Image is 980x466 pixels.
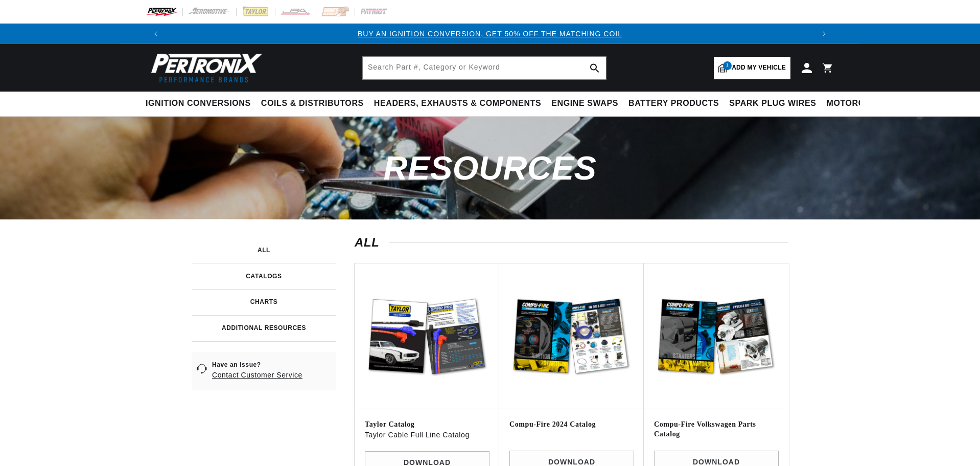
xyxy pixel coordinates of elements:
[509,274,634,398] img: Compu-Fire 2024 Catalog
[814,24,834,44] button: Translation missing: en.sections.announcements.next_announcement
[628,98,719,109] span: Battery Products
[732,63,786,73] span: Add my vehicle
[166,28,814,39] div: Announcement
[546,92,623,116] summary: Engine Swaps
[623,92,724,116] summary: Battery Products
[355,237,788,248] h2: All
[509,419,634,430] h3: Compu-Fire 2024 Catalog
[212,371,302,379] a: Contact Customer Service
[729,98,816,109] span: Spark Plug Wires
[166,28,814,39] div: 1 of 3
[822,92,893,116] summary: Motorcycle
[146,50,263,85] img: Pertronix
[146,92,256,116] summary: Ignition Conversions
[146,24,166,44] button: Translation missing: en.sections.announcements.previous_announcement
[654,419,779,439] h3: Compu-Fire Volkswagen Parts Catalog
[551,98,618,109] span: Engine Swaps
[584,57,606,79] button: search button
[723,61,732,70] span: 1
[724,92,821,116] summary: Spark Plug Wires
[365,419,489,430] h3: Taylor Catalog
[212,361,302,369] span: Have an issue?
[146,98,251,109] span: Ignition Conversions
[256,92,369,116] summary: Coils & Distributors
[654,274,779,398] img: Compu-Fire Volkswagen Parts Catalog
[261,98,364,109] span: Coils & Distributors
[365,274,489,398] img: Taylor Catalog
[714,57,790,79] a: 1Add my vehicle
[383,149,596,187] span: Resources
[365,429,489,440] p: Taylor Cable Full Line Catalog
[363,57,606,79] input: Search Part #, Category or Keyword
[374,98,541,109] span: Headers, Exhausts & Components
[120,24,860,44] slideshow-component: Translation missing: en.sections.announcements.announcement_bar
[369,92,546,116] summary: Headers, Exhausts & Components
[358,30,622,38] a: BUY AN IGNITION CONVERSION, GET 50% OFF THE MATCHING COIL
[827,98,888,109] span: Motorcycle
